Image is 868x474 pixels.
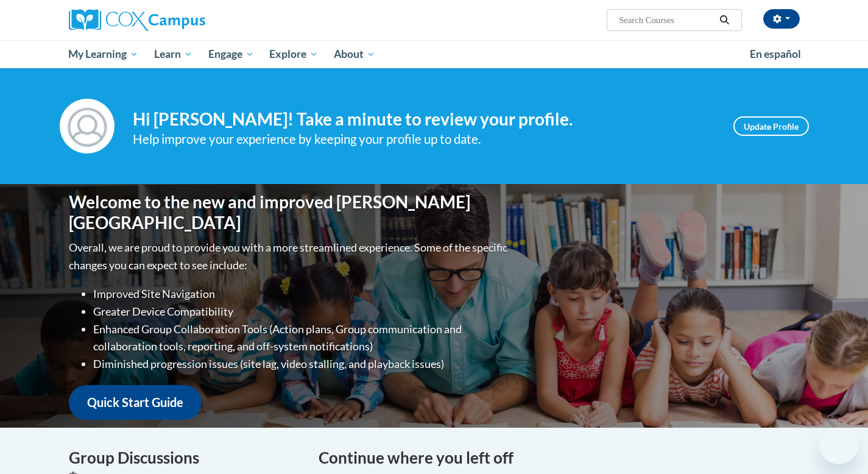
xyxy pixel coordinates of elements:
[334,47,375,62] span: About
[68,47,138,62] span: My Learning
[133,129,715,149] div: Help improve your experience by keeping your profile up to date.
[93,303,510,320] li: Greater Device Compatibility
[69,192,510,233] h1: Welcome to the new and improved [PERSON_NAME][GEOGRAPHIC_DATA]
[93,285,510,303] li: Improved Site Navigation
[742,41,809,67] a: En español
[69,446,300,470] h4: Group Discussions
[61,40,147,68] a: My Learning
[93,355,510,373] li: Diminished progression issues (site lag, video stalling, and playback issues)
[269,47,318,62] span: Explore
[69,385,202,420] a: Quick Start Guide
[763,9,800,29] button: Account Settings
[733,116,809,136] a: Update Profile
[93,320,510,356] li: Enhanced Group Collaboration Tools (Action plans, Group communication and collaboration tools, re...
[750,48,801,60] span: En español
[261,40,326,68] a: Explore
[60,99,115,154] img: Profile Image
[618,13,715,27] input: Search Courses
[326,40,383,68] a: About
[319,446,800,470] h4: Continue where you left off
[208,47,254,62] span: Engage
[69,9,205,31] img: Cox Campus
[69,239,510,274] p: Overall, we are proud to provide you with a more streamlined experience. Some of the specific cha...
[146,40,200,68] a: Learn
[715,13,733,27] button: Search
[133,109,715,130] h4: Hi [PERSON_NAME]! Take a minute to review your profile.
[51,40,818,68] div: Main menu
[200,40,262,68] a: Engage
[69,9,300,31] a: Cox Campus
[819,425,858,464] iframe: Button to launch messaging window
[154,47,192,62] span: Learn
